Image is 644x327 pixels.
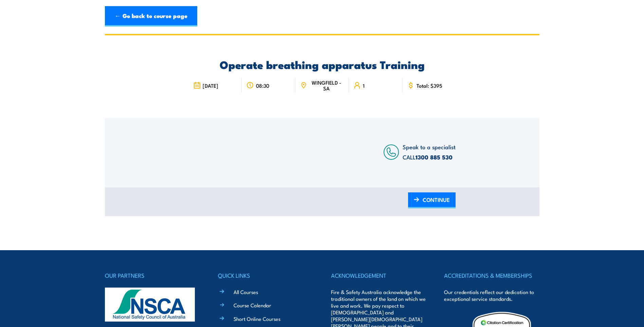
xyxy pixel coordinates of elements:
[403,142,456,161] span: Speak to a specialist CALL
[218,271,313,280] h4: QUICK LINKS
[188,59,456,69] h2: Operate breathing apparatus Training
[309,80,344,91] span: WINGFIELD - SA
[416,153,453,161] a: 1300 885 530
[234,302,271,309] a: Course Calendar
[444,289,539,302] p: Our credentials reflect our dedication to exceptional service standards.
[417,83,442,88] span: Total: $395
[105,288,195,322] img: nsca-logo-footer
[423,191,450,209] span: CONTINUE
[105,271,200,280] h4: OUR PARTNERS
[256,83,269,88] span: 08:30
[234,288,258,295] a: All Courses
[234,315,280,322] a: Short Online Courses
[203,83,218,88] span: [DATE]
[363,83,365,88] span: 1
[408,192,456,208] a: CONTINUE
[331,271,426,280] h4: ACKNOWLEDGEMENT
[444,271,539,280] h4: ACCREDITATIONS & MEMBERSHIPS
[105,6,197,27] a: ← Go back to course page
